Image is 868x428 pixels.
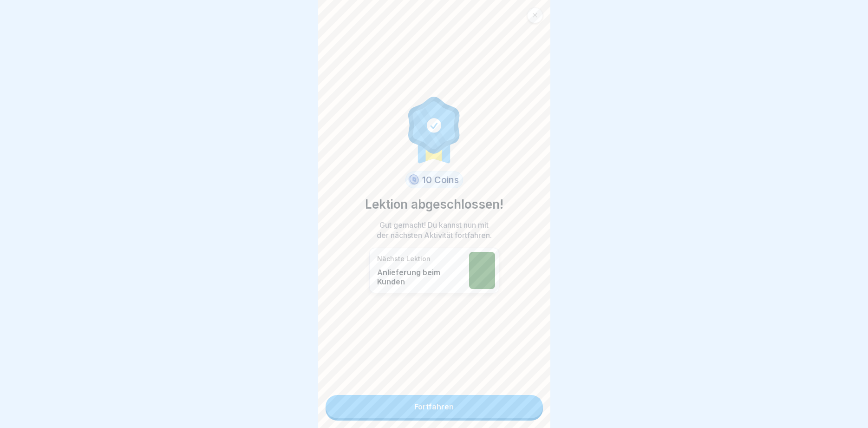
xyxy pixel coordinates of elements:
[377,268,464,286] p: Anlieferung beim Kunden
[374,220,495,240] p: Gut gemacht! Du kannst nun mit der nächsten Aktivität fortfahren.
[377,255,464,263] p: Nächste Lektion
[407,173,420,187] img: coin.svg
[365,196,503,213] p: Lektion abgeschlossen!
[403,94,465,164] img: completion.svg
[405,171,463,188] div: 10 Coins
[326,395,543,418] a: Fortfahren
